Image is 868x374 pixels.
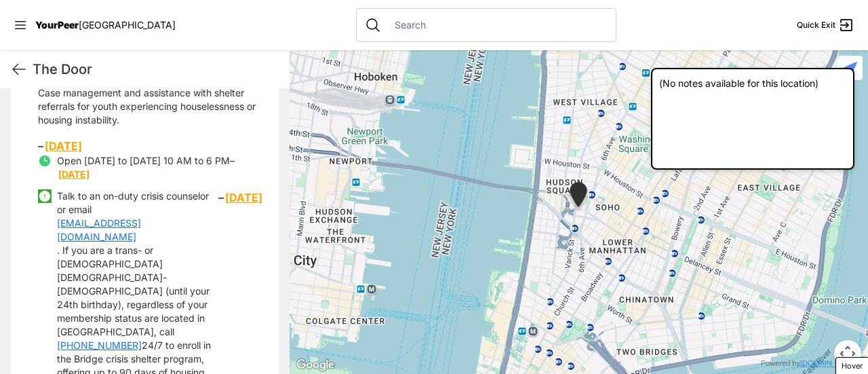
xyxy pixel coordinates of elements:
a: [PHONE_NUMBER] [57,339,142,352]
a: [EMAIL_ADDRESS][DOMAIN_NAME] [57,217,218,244]
p: – [57,154,262,181]
a: [DATE] [225,189,262,206]
h1: The Door [33,60,279,79]
a: [DATE] [58,168,90,180]
p: Case management and assistance with shelter referrals for youth experiencing houselessness or hou... [38,86,262,127]
div: (No notes available for this location) [651,68,854,170]
a: [DATE] [45,139,82,153]
a: Open this area in Google Maps (opens a new window) [293,356,338,374]
span: YourPeer [35,19,79,31]
span: Open [DATE] to [DATE] 10 AM to 6 PM [57,155,230,166]
span: [GEOGRAPHIC_DATA] [79,19,176,31]
div: Main Location, SoHo, DYCD Youth Drop-in Center [567,182,590,212]
span: Quick Exit [797,20,835,31]
input: Search [387,18,608,32]
a: [DOMAIN_NAME] [800,359,860,367]
button: Map camera controls [834,340,861,367]
div: Powered by [761,358,860,369]
img: Google [293,356,338,374]
a: Quick Exit [797,17,854,33]
a: YourPeer[GEOGRAPHIC_DATA] [35,21,176,29]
